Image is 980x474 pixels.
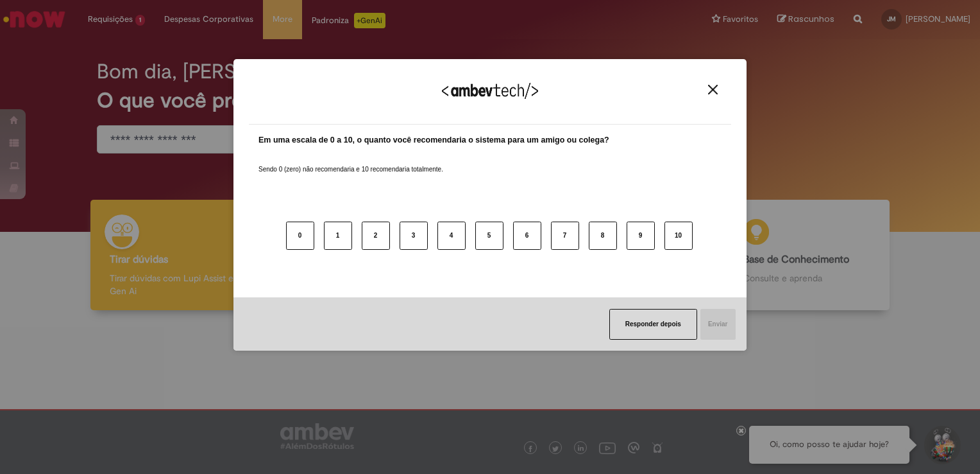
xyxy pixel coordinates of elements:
button: 9 [627,222,655,250]
button: Close [704,84,722,95]
button: 6 [513,222,541,250]
button: 7 [551,222,579,250]
button: 1 [324,222,352,250]
button: 3 [400,222,428,250]
img: Logo Ambevtech [442,83,538,99]
button: 5 [475,222,503,250]
button: Responder depois [609,309,697,340]
button: 4 [437,222,466,250]
button: 2 [362,222,390,250]
img: Close [708,85,718,94]
button: 0 [286,222,314,250]
label: Sendo 0 (zero) não recomendaria e 10 recomendaria totalmente. [258,150,443,174]
button: 8 [589,222,617,250]
button: 10 [664,222,693,250]
label: Em uma escala de 0 a 10, o quanto você recomendaria o sistema para um amigo ou colega? [258,134,609,146]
